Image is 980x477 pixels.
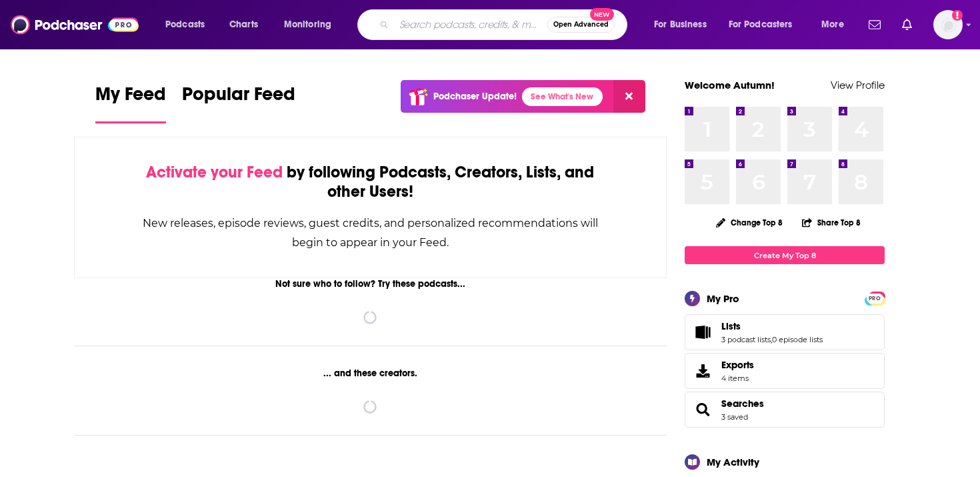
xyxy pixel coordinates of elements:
[590,8,614,21] span: New
[933,10,963,39] span: Logged in as autumncomm
[146,162,283,182] span: Activate your Feed
[771,335,772,344] span: ,
[933,10,963,39] img: User Profile
[74,278,667,290] div: Not sure who to follow? Try these podcasts...
[165,15,205,34] span: Podcasts
[720,14,812,35] button: open menu
[689,362,716,380] span: Exports
[707,292,739,305] div: My Pro
[867,294,883,304] span: PRO
[721,374,754,383] span: 4 items
[729,15,793,34] span: For Podcasters
[821,15,844,34] span: More
[547,17,615,33] button: Open AdvancedNew
[801,209,861,235] button: Share Top 8
[553,21,609,28] span: Open Advanced
[221,14,266,35] a: Charts
[689,323,716,342] a: Lists
[284,15,331,34] span: Monitoring
[95,83,166,113] span: My Feed
[721,335,771,344] a: 3 podcast lists
[95,83,166,123] a: My Feed
[685,79,775,91] a: Welcome Autumn!
[685,392,885,428] span: Searches
[229,15,258,34] span: Charts
[812,14,861,35] button: open menu
[522,87,603,106] a: See What's New
[721,320,823,332] a: Lists
[831,79,885,91] a: View Profile
[156,14,222,35] button: open menu
[772,335,823,344] a: 0 episode lists
[707,456,759,468] div: My Activity
[721,359,754,371] span: Exports
[141,163,599,201] div: by following Podcasts, Creators, Lists, and other Users!
[897,13,917,36] a: Show notifications dropdown
[721,320,741,332] span: Lists
[685,353,885,389] a: Exports
[645,14,723,35] button: open menu
[182,83,295,123] a: Popular Feed
[685,246,885,264] a: Create My Top 8
[394,14,547,35] input: Search podcasts, credits, & more...
[275,14,349,35] button: open menu
[74,368,667,379] div: ... and these creators.
[685,314,885,350] span: Lists
[689,400,716,419] a: Searches
[721,398,764,410] a: Searches
[952,10,963,21] svg: Add a profile image
[370,9,640,40] div: Search podcasts, credits, & more...
[654,15,707,34] span: For Business
[721,412,748,422] a: 3 saved
[867,293,883,303] a: PRO
[141,213,599,252] div: New releases, episode reviews, guest credits, and personalized recommendations will begin to appe...
[433,91,517,102] p: Podchaser Update!
[863,13,886,36] a: Show notifications dropdown
[182,83,295,113] span: Popular Feed
[933,10,963,39] button: Show profile menu
[11,12,139,37] img: Podchaser - Follow, Share and Rate Podcasts
[708,214,791,231] button: Change Top 8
